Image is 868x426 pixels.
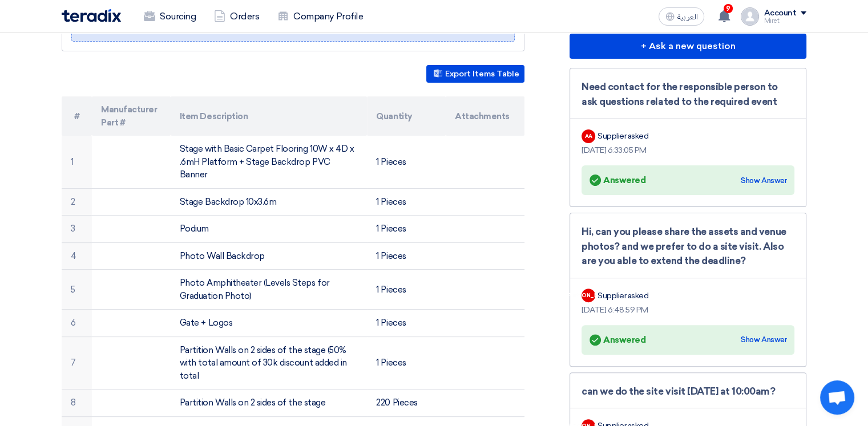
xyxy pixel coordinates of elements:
[367,310,446,337] td: 1 Pieces
[62,96,92,136] th: #
[367,96,446,136] th: Quantity
[367,136,446,188] td: 1 Pieces
[582,289,595,302] div: [PERSON_NAME]
[62,336,92,390] td: 7
[367,336,446,390] td: 1 Pieces
[171,270,368,310] td: Photo Amphitheater (Levels Steps for Graduation Photo)
[62,136,92,188] td: 1
[741,334,786,346] div: Show Answer
[62,188,92,216] td: 2
[741,7,759,26] img: profile_test.png
[820,380,854,415] a: Open chat
[367,188,446,216] td: 1 Pieces
[677,13,697,21] span: العربية
[741,175,786,186] div: Show Answer
[205,4,268,29] a: Orders
[582,225,794,269] div: Hi, can you please share the assets and venue photos? and we prefer to do a site visit. Also are ...
[171,96,368,136] th: Item Description
[367,216,446,243] td: 1 Pieces
[597,130,648,142] div: Supplier asked
[590,332,645,348] div: Answered
[171,188,368,216] td: Stage Backdrop 10x3.6m
[62,216,92,243] td: 3
[171,310,368,337] td: Gate + Logos
[367,270,446,310] td: 1 Pieces
[268,4,372,29] a: Company Profile
[367,390,446,417] td: 220 Pieces
[62,270,92,310] td: 5
[582,129,595,143] div: AA
[135,4,205,29] a: Sourcing
[426,65,524,83] button: Export Items Table
[446,96,524,136] th: Attachments
[582,144,794,156] div: [DATE] 6:33:05 PM
[764,9,796,18] div: Account
[171,242,368,270] td: Photo Wall Backdrop
[171,336,368,390] td: Partition Walls on 2 sides of the stage (50% with total amount of 30k discount added in total
[62,390,92,417] td: 8
[724,4,733,13] span: 9
[367,242,446,270] td: 1 Pieces
[62,9,121,22] img: Teradix logo
[92,96,171,136] th: Manufacturer Part #
[582,80,794,109] div: Need contact for the responsible person to ask questions related to the required event
[582,304,794,316] div: [DATE] 6:48:59 PM
[62,310,92,337] td: 6
[764,18,806,24] div: Miret
[62,242,92,270] td: 4
[590,172,645,188] div: Answered
[171,136,368,188] td: Stage with Basic Carpet Flooring 10W x 4D x .6mH Platform + Stage Backdrop PVC Banner
[570,34,806,59] button: + Ask a new question
[171,390,368,417] td: Partition Walls on 2 sides of the stage
[171,216,368,243] td: Podium
[597,290,648,302] div: Supplier asked
[659,7,704,26] button: العربية
[582,384,794,399] div: can we do the site visit [DATE] at 10:00am?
